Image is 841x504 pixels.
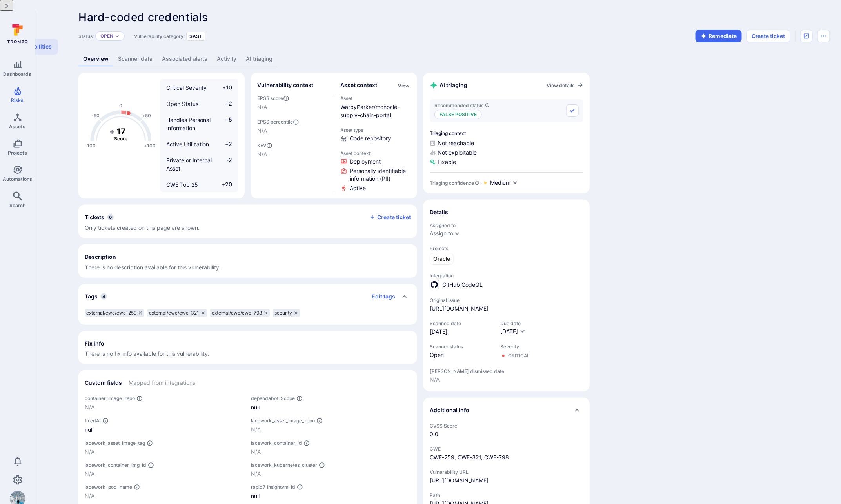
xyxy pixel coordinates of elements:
div: SAST [186,32,205,41]
span: Due date [500,320,526,326]
h2: Tags [85,293,98,300]
span: external/cwe/cwe-798 [212,310,262,316]
span: EPSS percentile [257,119,328,125]
span: +20 [217,180,232,189]
text: 0 [120,103,123,109]
span: Private or Internal Asset [166,157,212,172]
span: Active Utilization [166,141,209,147]
span: Search [9,202,25,208]
span: 0 [107,214,114,220]
div: null [251,403,411,411]
text: +50 [142,113,151,119]
text: -50 [91,113,100,119]
text: +100 [144,143,156,149]
a: Overview [78,52,113,66]
span: Fixable [430,158,583,166]
span: Not reachable [430,139,583,147]
p: N/A [251,470,411,478]
a: [URL][DOMAIN_NAME] [430,305,489,313]
div: Critical [508,353,530,359]
button: Create ticket [747,30,790,42]
span: Automations [3,176,32,182]
p: N/A [251,448,411,456]
span: Risks [11,97,24,103]
span: CWE [430,446,583,452]
span: GitHub CodeQL [442,281,483,289]
span: external/cwe/cwe-259 [86,310,136,316]
tspan: 17 [117,127,125,136]
span: lacework_container_id [251,440,302,446]
span: Asset type [341,127,411,133]
span: [PERSON_NAME] dismissed date [430,368,583,374]
h2: Details [430,208,448,216]
section: fix info card [78,331,417,364]
div: Due date field [500,320,526,336]
span: Triaging context [430,130,583,136]
span: [DATE] [430,328,492,336]
span: +5 [217,116,232,132]
span: Hard-coded credentials [78,11,208,24]
span: Scanner status [430,344,492,349]
span: Scanned date [430,320,492,326]
p: N/A [85,492,245,500]
button: Expand dropdown [454,230,460,237]
span: fixedAt [85,418,101,424]
h2: Custom fields [85,379,122,387]
span: rapid7_insightvm_id [251,484,295,490]
span: lacework_pod_name [85,484,132,490]
p: False positive [434,110,482,119]
span: EPSS score [257,95,328,102]
tspan: + [109,127,115,136]
h2: Vulnerability context [257,81,313,89]
div: Collapse [78,205,417,238]
span: Open [430,351,492,359]
span: 4 [101,293,107,300]
h2: Fix info [85,340,104,348]
i: Collapse navigation menu [3,3,10,9]
span: N/A [257,150,328,158]
button: Remediate [696,30,742,42]
span: Asset context [341,150,411,156]
p: N/A [85,403,245,411]
span: CWE Top 25 [166,181,198,188]
a: [URL][DOMAIN_NAME] [430,477,489,484]
span: N/A [257,103,328,111]
g: The vulnerability score is based on the parameters defined in the settings [105,127,137,142]
div: Collapse [423,398,590,423]
span: lacework_asset_image_repo [251,418,315,424]
span: +10 [217,84,232,92]
div: null [85,426,245,434]
span: Dashboards [4,71,32,77]
h2: Additional info [430,406,469,414]
h2: AI triaging [430,81,467,89]
span: Open Status [166,100,198,107]
span: Handles Personal Information [166,116,211,131]
span: security [274,310,292,316]
span: Only tickets created on this page are shown. [85,224,200,231]
section: tickets card [78,205,417,238]
button: Expand dropdown [115,34,120,38]
div: security [273,309,300,317]
div: Collapse description [78,244,417,278]
span: Integration [430,273,583,278]
span: Click to view evidence [350,158,381,166]
a: AI triaging [241,52,277,66]
div: external/cwe/cwe-259 [85,309,144,317]
span: Click to view evidence [350,184,366,192]
span: [DATE] [500,328,518,335]
button: Assign to [430,230,453,237]
a: CWE-321 [458,454,481,460]
span: +2 [217,100,232,108]
a: CWE-798 [484,454,509,460]
a: Activity [212,52,241,66]
span: N/A [430,376,583,384]
button: Accept recommended status [566,104,579,117]
p: N/A [85,448,245,456]
span: Original issue [430,297,583,303]
div: external/cwe/cwe-798 [210,309,270,317]
span: Click to view evidence [350,167,411,183]
h2: Description [85,253,116,261]
span: Recommended status [434,102,490,108]
span: Projects [8,150,27,156]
